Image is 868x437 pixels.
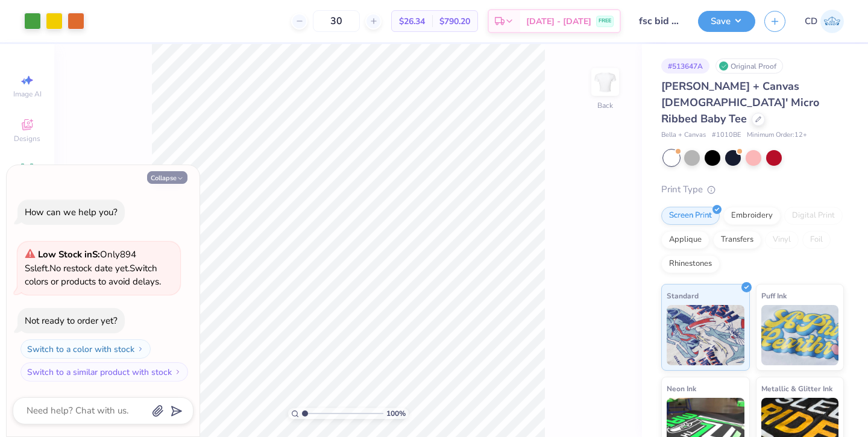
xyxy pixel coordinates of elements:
span: FREE [599,17,611,25]
div: Vinyl [765,231,799,249]
div: Embroidery [723,207,781,225]
span: Only 894 Ss left. Switch colors or products to avoid delays. [25,248,161,288]
span: Minimum Order: 12 + [747,130,807,140]
span: Bella + Canvas [661,130,706,140]
span: $790.20 [439,15,470,28]
div: Foil [802,231,831,249]
div: Transfers [713,231,761,249]
div: Rhinestones [661,255,720,273]
input: – – [313,10,360,32]
img: Cate Duffer [820,10,844,33]
div: How can we help you? [25,206,118,218]
div: Print Type [661,183,844,196]
span: Standard [667,289,699,302]
input: Untitled Design [630,9,689,33]
span: Puff Ink [761,289,787,302]
span: Metallic & Glitter Ink [761,382,832,395]
div: Back [597,100,613,111]
span: # 1010BE [712,130,741,140]
span: [PERSON_NAME] + Canvas [DEMOGRAPHIC_DATA]' Micro Ribbed Baby Tee [661,79,819,126]
img: Switch to a color with stock [137,345,144,353]
span: $26.34 [399,15,425,28]
span: CD [805,14,817,28]
img: Standard [667,305,744,365]
button: Save [698,11,755,32]
span: 100 % [386,408,406,419]
a: CD [805,10,844,33]
div: # 513647A [661,58,709,74]
img: Switch to a similar product with stock [174,368,181,376]
div: Screen Print [661,207,720,225]
div: Applique [661,231,709,249]
span: Neon Ink [667,382,696,395]
img: Puff Ink [761,305,839,365]
div: Digital Print [784,207,843,225]
button: Collapse [147,171,187,184]
span: No restock date yet. [49,262,130,274]
div: Original Proof [715,58,783,74]
span: Image AI [13,89,42,99]
button: Switch to a similar product with stock [20,362,188,382]
strong: Low Stock in S : [38,248,100,260]
div: Not ready to order yet? [25,315,118,327]
span: [DATE] - [DATE] [526,15,591,28]
button: Switch to a color with stock [20,339,151,359]
img: Back [593,70,617,94]
span: Designs [14,134,40,143]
